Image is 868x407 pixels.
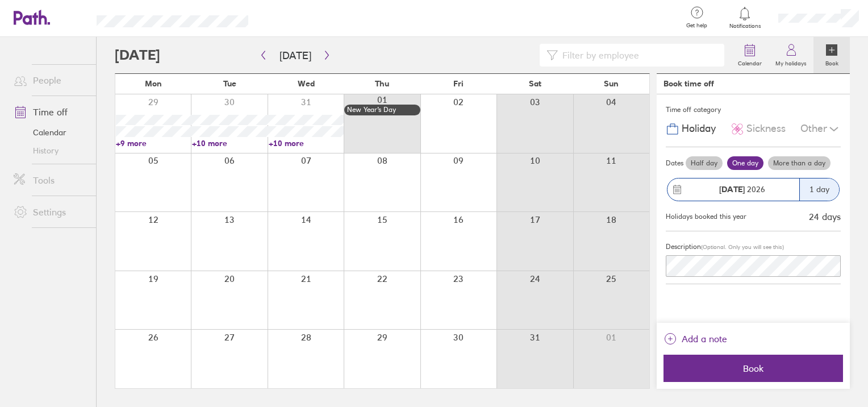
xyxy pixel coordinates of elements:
label: One day [727,156,763,170]
span: Sun [604,79,619,88]
a: Tools [5,169,96,192]
a: Notifications [727,6,763,30]
button: Book [663,355,843,382]
div: Holidays booked this year [666,213,746,221]
div: 24 days [809,211,841,222]
input: Filter by employee [558,44,718,66]
span: Add a note [682,330,727,348]
span: Description [666,242,701,251]
a: Settings [5,201,96,223]
span: Get help [678,22,715,29]
div: New Year’s Day [347,106,418,114]
a: Calendar [731,37,769,73]
a: +10 more [269,138,344,148]
label: Calendar [731,57,769,67]
a: +9 more [116,138,191,148]
span: Fri [453,79,464,88]
span: Tue [223,79,236,88]
div: 1 day [799,178,839,201]
a: People [5,69,96,92]
a: My holidays [769,37,813,73]
label: My holidays [769,57,813,67]
div: Other [800,118,841,140]
span: (Optional. Only you will see this) [701,243,784,251]
div: Book time off [663,79,714,88]
span: Sat [529,79,541,88]
span: 2026 [719,185,765,194]
span: Book [671,363,835,373]
a: History [5,142,96,160]
label: More than a day [768,156,831,170]
button: Add a note [663,330,727,348]
span: Wed [298,79,315,88]
span: Notifications [727,23,763,30]
button: [DATE] 20261 day [666,172,841,207]
button: [DATE] [270,46,320,65]
span: Sickness [746,123,786,135]
a: +10 more [192,138,267,148]
div: Time off category [666,101,841,118]
label: Half day [686,156,723,170]
a: Calendar [5,123,96,142]
a: Book [813,37,850,73]
strong: [DATE] [719,184,745,194]
a: Time off [5,101,96,123]
span: Mon [145,79,162,88]
span: Holiday [682,123,716,135]
span: Dates [666,159,683,167]
label: Book [819,57,845,67]
span: Thu [375,79,389,88]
